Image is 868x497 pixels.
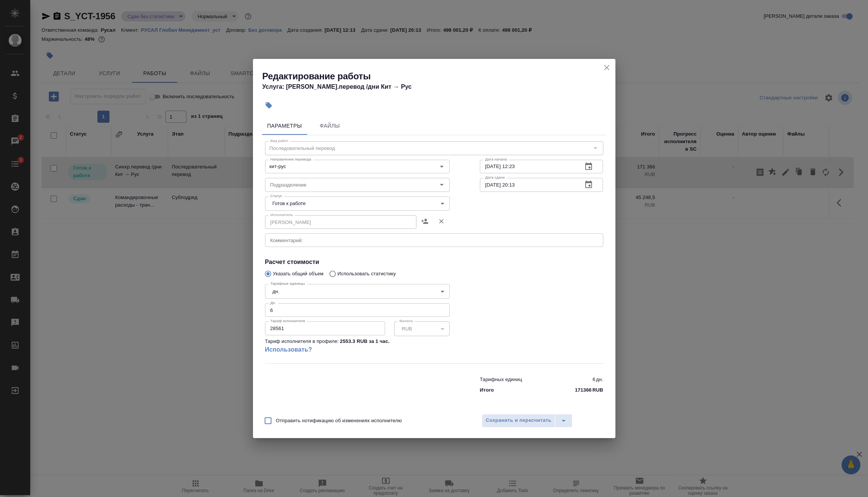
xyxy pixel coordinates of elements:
[596,376,603,383] p: дн.
[265,284,450,298] div: дн.
[436,179,447,190] button: Open
[262,70,615,82] h2: Редактирование работы
[601,62,612,73] button: close
[265,196,450,211] div: Готов к работе
[265,338,339,345] p: Тариф исполнителя в профиле:
[482,414,556,428] button: Сохранить и пересчитать
[482,414,573,428] div: split button
[270,288,282,295] button: дн.
[265,345,450,354] a: Использовать?
[394,321,450,336] div: RUB
[480,386,494,394] p: Итого
[267,121,303,131] span: Параметры
[340,338,390,345] p: 2553.3 RUB за 1 час .
[592,376,595,383] p: 6
[399,326,414,332] button: RUB
[486,416,552,425] span: Сохранить и пересчитать
[261,97,277,114] button: Добавить тэг
[433,212,450,230] button: Удалить
[276,417,402,424] span: Отправить нотификацию об изменениях исполнителю
[262,82,615,91] h4: Услуга: [PERSON_NAME].перевод /дни Кит → Рус
[265,258,603,267] h4: Расчет стоимости
[312,121,348,131] span: Файлы
[436,161,447,172] button: Open
[575,386,592,394] p: 171366
[592,386,603,394] p: RUB
[416,212,433,230] button: Назначить
[480,376,522,383] p: Тарифных единиц
[270,200,308,207] button: Готов к работе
